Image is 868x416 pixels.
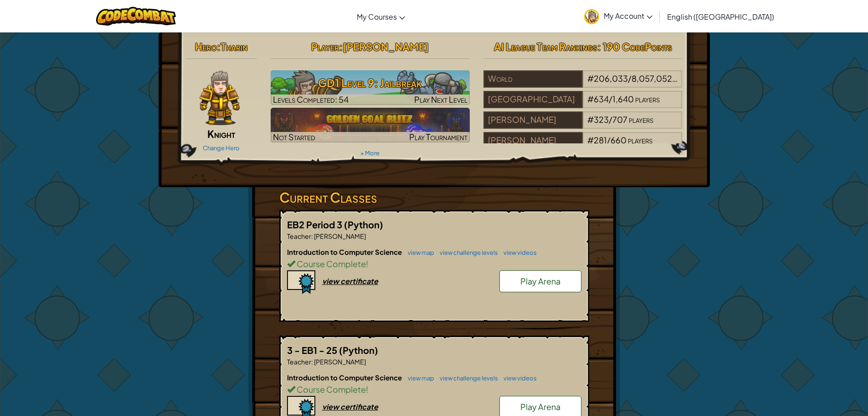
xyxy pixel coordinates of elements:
span: Teacher [287,232,311,240]
span: Introduction to Computer Science [287,247,403,256]
span: / [628,73,632,84]
span: Teacher [287,358,311,366]
span: : [311,358,313,366]
img: knight-pose.png [200,70,240,125]
a: view challenge levels [435,249,498,256]
a: view challenge levels [435,374,498,382]
span: 206,033 [594,73,628,84]
span: : [311,232,313,240]
span: players [635,94,660,104]
span: : [339,40,343,53]
span: AI League Team Rankings [494,40,597,53]
span: Not Started [273,132,315,142]
h3: GD1 Level 9: Jailbreak [271,73,470,93]
a: Not StartedPlay Tournament [271,108,470,142]
span: Hero [195,40,217,53]
span: 707 [612,114,627,125]
span: Course Complete [295,258,366,269]
span: 3 - EB1 - 25 [287,344,339,356]
span: # [587,135,594,145]
span: 1,640 [612,94,634,104]
div: [PERSON_NAME] [483,111,583,129]
span: Play Arena [520,401,560,412]
span: players [629,114,653,125]
div: view certificate [322,402,378,411]
a: [PERSON_NAME]#323/707players [483,120,683,131]
a: My Courses [352,4,410,29]
span: ! [366,384,368,395]
img: CodeCombat logo [96,7,176,26]
img: Golden Goal [271,108,470,142]
a: [GEOGRAPHIC_DATA]#634/1,640players [483,100,683,110]
span: / [607,135,611,145]
a: English ([GEOGRAPHIC_DATA]) [663,4,779,29]
span: [PERSON_NAME] [313,358,366,366]
span: / [609,114,612,125]
span: players [628,135,652,145]
span: Levels Completed: 54 [273,94,349,105]
a: World#206,033/8,057,052players [483,79,683,90]
span: (Python) [344,219,383,230]
span: My Account [604,11,652,21]
span: Play Next Level [414,94,467,105]
a: [PERSON_NAME]#281/660players [483,141,683,151]
a: My Account [580,2,657,31]
img: GD1 Level 9: Jailbreak [271,70,470,105]
span: Knight [207,127,235,140]
span: [PERSON_NAME] [313,232,366,240]
div: World [483,70,583,88]
a: view videos [499,249,537,256]
a: view certificate [287,276,378,286]
span: English ([GEOGRAPHIC_DATA]) [667,12,774,21]
img: certificate-icon.png [287,270,315,294]
div: [GEOGRAPHIC_DATA] [483,91,583,108]
span: # [587,73,594,84]
span: 634 [594,94,609,104]
span: 660 [611,135,627,145]
div: [PERSON_NAME] [483,132,583,149]
a: Play Next Level [271,70,470,105]
a: view videos [499,374,537,382]
span: # [587,114,594,125]
span: Course Complete [295,384,366,395]
span: Player [311,40,339,53]
span: ! [366,258,368,269]
span: Introduction to Computer Science [287,373,403,382]
a: view certificate [287,402,378,411]
h3: Current Classes [279,187,589,208]
a: view map [403,374,434,382]
span: Play Tournament [409,132,467,142]
span: # [587,94,594,104]
span: (Python) [339,344,378,356]
span: / [609,94,612,104]
a: + More [360,149,380,157]
span: : 190 CodePoints [597,40,672,53]
span: 8,057,052 [632,73,678,84]
span: 281 [594,135,607,145]
span: [PERSON_NAME] [343,40,429,53]
span: My Courses [357,12,397,21]
span: : [217,40,221,53]
span: EB2 Period 3 [287,219,344,230]
a: Change Hero [203,144,240,152]
span: 323 [594,114,609,125]
div: view certificate [322,276,378,286]
span: Play Arena [520,276,560,286]
img: avatar [584,9,599,24]
span: Tharin [221,40,247,53]
a: view map [403,249,434,256]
